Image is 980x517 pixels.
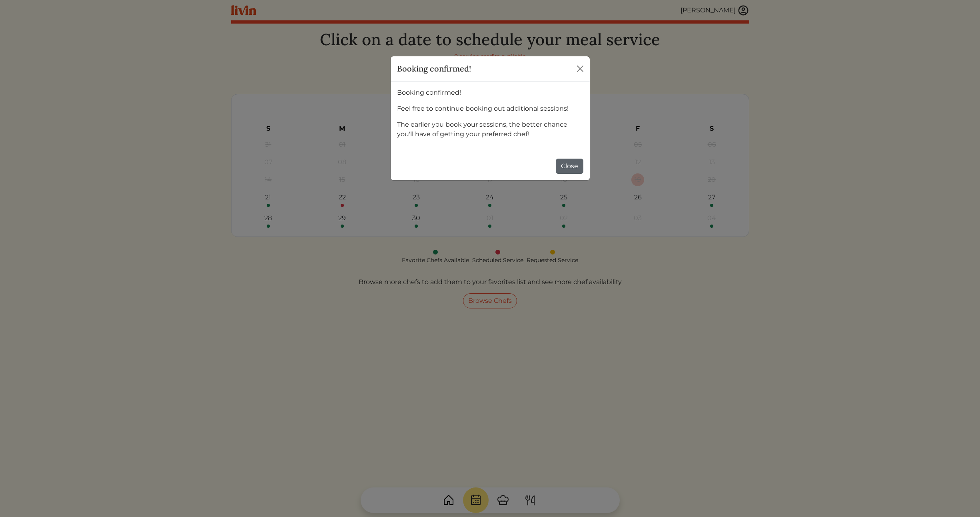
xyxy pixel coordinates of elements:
[556,159,583,174] button: Close
[397,120,583,139] p: The earlier you book your sessions, the better chance you'll have of getting your preferred chef!
[397,104,583,113] p: Feel free to continue booking out additional sessions!
[574,62,587,75] button: Close
[397,88,583,97] p: Booking confirmed!
[397,63,471,75] h5: Booking confirmed!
